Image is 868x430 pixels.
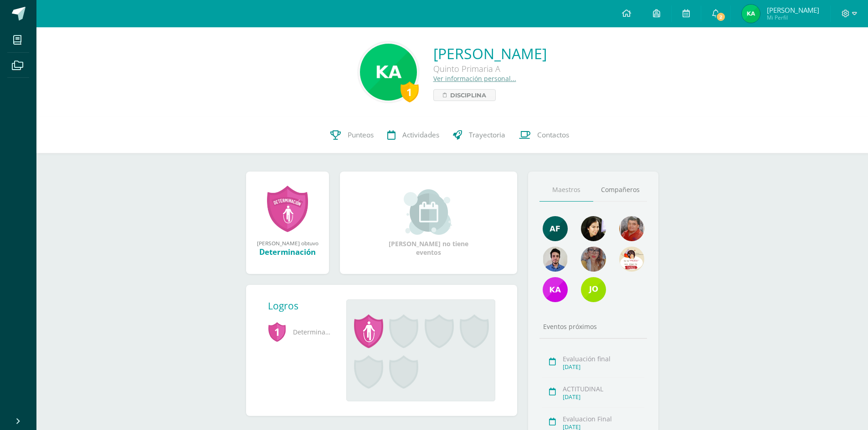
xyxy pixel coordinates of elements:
[446,117,512,153] a: Trayectoria
[450,90,486,101] span: Disciplina
[383,189,474,257] div: [PERSON_NAME] no tiene eventos
[268,321,286,342] span: 1
[268,299,339,312] div: Logros
[716,12,726,22] span: 2
[581,216,606,241] img: 023cb5cc053389f6ba88328a33af1495.png
[563,384,644,393] div: ACTITUDINAL
[543,247,568,272] img: 2dffed587003e0fc8d85a787cd9a4a0a.png
[539,178,593,202] a: Maestros
[401,81,419,102] div: 1
[380,117,446,153] a: Actividades
[360,44,417,101] img: 8cd35ce2b2f47146becaa5b38967a722.png
[433,44,547,63] a: [PERSON_NAME]
[433,89,496,101] a: Disciplina
[348,130,374,140] span: Punteos
[512,117,576,153] a: Contactos
[619,216,644,241] img: 8ad4561c845816817147f6c4e484f2e8.png
[563,354,644,363] div: Evaluación final
[324,117,380,153] a: Punteos
[537,130,569,140] span: Contactos
[402,130,439,140] span: Actividades
[563,415,644,423] div: Evaluacion Final
[581,277,606,302] img: 6a7a54c56617c0b9e88ba47bf52c02d7.png
[539,322,647,331] div: Eventos próximos
[593,178,647,202] a: Compañeros
[433,74,516,83] a: Ver información personal...
[767,14,819,21] span: Mi Perfil
[619,247,644,272] img: 6abeb608590446332ac9ffeb3d35d2d4.png
[543,216,568,241] img: d889210657d9de5f4725d9f6eeddb83d.png
[404,189,453,235] img: event_small.png
[268,319,332,344] span: Determinación
[563,393,644,401] div: [DATE]
[255,239,320,247] div: [PERSON_NAME] obtuvo
[433,63,547,74] div: Quinto Primaria A
[255,247,320,257] div: Determinación
[563,363,644,371] div: [DATE]
[742,5,760,23] img: e8e4fd78d3a5517432ec64b3f1f42d4b.png
[581,247,606,272] img: 262ac19abc587240528a24365c978d30.png
[469,130,505,140] span: Trayectoria
[767,5,819,15] span: [PERSON_NAME]
[543,277,568,302] img: 57a22e3baad8e3e20f6388c0a987e578.png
